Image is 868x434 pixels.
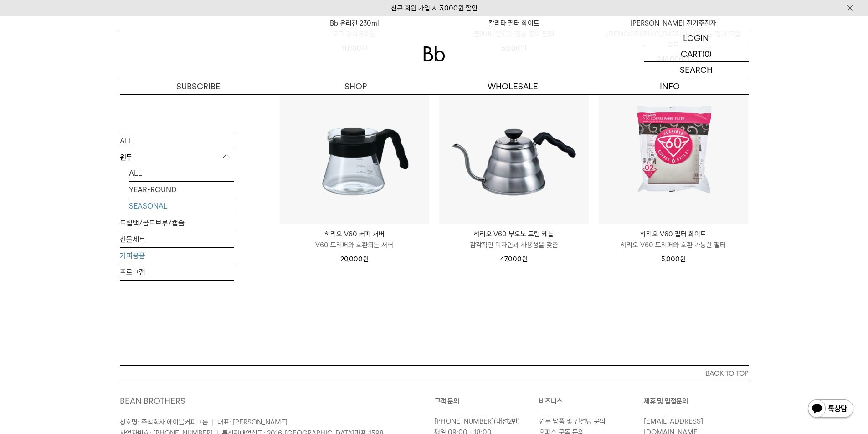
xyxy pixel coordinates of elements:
[217,418,288,426] span: 대표: [PERSON_NAME]
[120,78,277,94] a: SUBSCRIBE
[212,418,214,426] span: |
[434,417,494,425] a: [PHONE_NUMBER]
[129,198,234,214] a: SEASONAL
[644,30,749,46] a: LOGIN
[599,229,748,240] p: 하리오 V60 필터 화이트
[340,255,369,263] span: 20,000
[423,46,445,61] img: 로고
[439,229,589,250] a: 하리오 V60 부오노 드립 케틀 감각적인 디자인과 사용성을 갖춘
[280,229,429,240] p: 하리오 V60 커피 서버
[591,78,749,94] p: INFO
[120,214,234,230] a: 드립백/콜드브루/캡슐
[599,229,748,250] a: 하리오 V60 필터 화이트 하리오 V60 드리퍼와 호환 가능한 필터
[434,416,534,427] p: (내선2번)
[277,78,434,94] a: SHOP
[680,255,686,263] span: 원
[120,149,234,165] p: 원두
[120,264,234,280] a: 프로그램
[683,30,709,46] p: LOGIN
[120,365,749,382] button: BACK TO TOP
[681,46,702,61] p: CART
[644,396,749,407] p: 제휴 및 입점문의
[434,396,539,407] p: 고객 문의
[363,255,369,263] span: 원
[644,46,749,62] a: CART (0)
[702,46,712,61] p: (0)
[439,229,589,240] p: 하리오 V60 부오노 드립 케틀
[280,240,429,250] p: V60 드리퍼와 호환되는 서버
[391,4,478,12] a: 신규 회원 가입 시 3,000원 할인
[680,62,713,78] p: SEARCH
[280,75,429,224] img: 하리오 V60 커피 서버
[120,231,234,247] a: 선물세트
[500,255,528,263] span: 47,000
[120,396,185,406] a: BEAN BROTHERS
[129,181,234,197] a: YEAR-ROUND
[661,255,686,263] span: 5,000
[120,418,208,426] span: 상호명: 주식회사 에이블커피그룹
[539,417,606,425] a: 원두 납품 및 컨설팅 문의
[434,78,591,94] p: WHOLESALE
[599,75,748,224] img: 하리오 V60 필터 화이트
[280,229,429,250] a: 하리오 V60 커피 서버 V60 드리퍼와 호환되는 서버
[439,75,589,224] img: 하리오 V60 부오노 드립 케틀
[522,255,528,263] span: 원
[599,240,748,250] p: 하리오 V60 드리퍼와 호환 가능한 필터
[807,398,854,420] img: 카카오톡 채널 1:1 채팅 버튼
[539,396,644,407] p: 비즈니스
[439,240,589,250] p: 감각적인 디자인과 사용성을 갖춘
[129,165,234,181] a: ALL
[120,247,234,263] a: 커피용품
[120,133,234,148] a: ALL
